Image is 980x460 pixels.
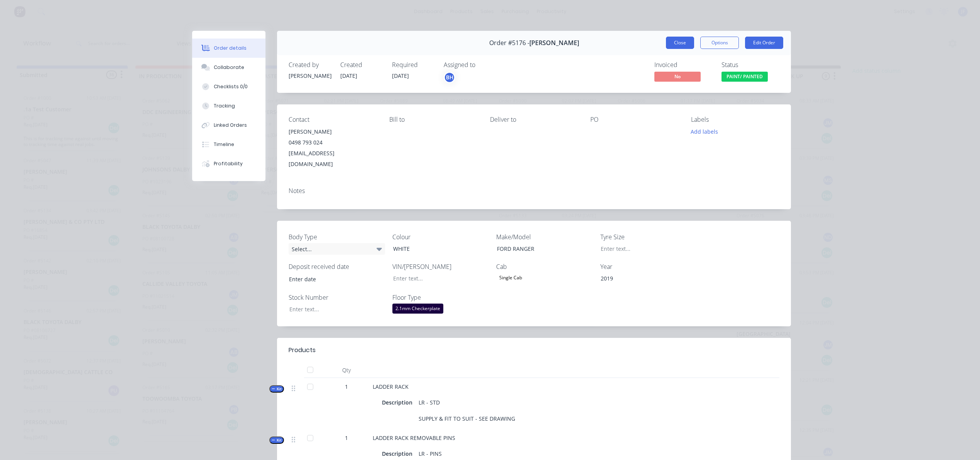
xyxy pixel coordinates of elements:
[192,154,265,173] button: Profitability
[496,273,525,283] div: Single Cab
[392,61,434,69] div: Required
[444,72,455,83] button: BH
[214,83,248,90] div: Checklists 0/0
[269,436,284,444] button: Kit
[345,383,348,391] span: 1
[289,148,377,170] div: [EMAIL_ADDRESS][DOMAIN_NAME]
[382,397,416,408] div: Description
[392,304,443,314] div: 2.1mm Checkerplate
[382,448,416,459] div: Description
[272,386,282,392] span: Kit
[691,116,779,123] div: Labels
[490,116,578,123] div: Deliver to
[192,77,265,96] button: Checklists 0/0
[687,126,722,137] button: Add labels
[289,262,385,271] label: Deposit received date
[284,273,380,285] input: Enter date
[269,385,284,393] button: Kit
[289,232,385,242] label: Body Type
[392,293,489,302] label: Floor Type
[654,61,712,69] div: Invoiced
[600,232,697,242] label: Tyre Size
[340,72,357,79] span: [DATE]
[289,116,377,123] div: Contact
[745,37,783,49] button: Edit Order
[340,61,383,69] div: Created
[444,61,521,69] div: Assigned to
[323,363,370,378] div: Qty
[214,45,247,52] div: Order details
[496,232,593,242] label: Make/Model
[491,243,587,254] div: FORD RANGER
[272,437,282,443] span: Kit
[289,243,385,255] div: Select...
[600,262,697,271] label: Year
[289,126,377,137] div: [PERSON_NAME]
[666,37,694,49] button: Close
[214,102,235,109] div: Tracking
[192,135,265,154] button: Timeline
[289,61,331,69] div: Created by
[289,126,377,170] div: [PERSON_NAME]0498 793 024[EMAIL_ADDRESS][DOMAIN_NAME]
[214,122,247,129] div: Linked Orders
[192,116,265,135] button: Linked Orders
[489,39,529,47] span: Order #5176 -
[214,160,243,167] div: Profitability
[373,383,409,390] span: LADDER RACK
[289,72,331,80] div: [PERSON_NAME]
[529,39,579,47] span: [PERSON_NAME]
[387,243,483,254] div: WHITE
[373,434,455,442] span: LADDER RACK REMOVABLE PINS
[192,96,265,116] button: Tracking
[496,262,593,271] label: Cab
[392,262,489,271] label: VIN/[PERSON_NAME]
[214,64,244,71] div: Collaborate
[721,72,768,81] span: PAINT/ PAINTED
[345,434,348,442] span: 1
[595,273,691,284] div: 2019
[289,187,779,195] div: Notes
[389,116,478,123] div: Bill to
[192,58,265,77] button: Collaborate
[289,346,316,355] div: Products
[721,72,768,83] button: PAINT/ PAINTED
[214,141,234,148] div: Timeline
[721,61,779,69] div: Status
[392,72,409,79] span: [DATE]
[392,232,489,242] label: Colour
[654,72,701,81] span: No
[192,39,265,58] button: Order details
[289,137,377,148] div: 0498 793 024
[416,397,518,424] div: LR - STD SUPPLY & FIT TO SUIT - SEE DRAWING
[700,37,739,49] button: Options
[590,116,679,123] div: PO
[289,293,385,302] label: Stock Number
